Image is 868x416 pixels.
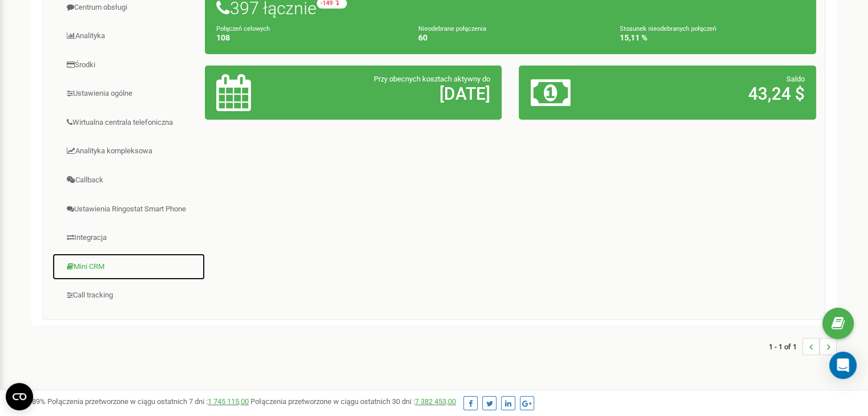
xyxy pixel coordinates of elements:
[52,253,205,281] a: Mini CRM
[52,80,205,108] a: Ustawienia ogólne
[52,22,205,50] a: Analityka
[769,327,837,366] nav: ...
[251,397,456,406] span: Połączenia przetworzone w ciągu ostatnich 30 dni :
[52,109,205,137] a: Wirtualna centrala telefoniczna
[52,195,205,223] a: Ustawienia Ringostat Smart Phone
[208,397,249,406] a: 1 745 115,00
[52,137,205,165] a: Analityka kompleksowa
[52,166,205,194] a: Callback
[313,84,490,103] h2: [DATE]
[52,282,205,309] a: Call tracking
[628,84,805,103] h2: 43,24 $
[374,75,490,83] span: Przy obecnych kosztach aktywny do
[418,25,486,32] small: Nieodebrane połączenia
[6,383,33,410] button: Open CMP widget
[786,75,805,83] span: Saldo
[47,397,249,406] span: Połączenia przetworzone w ciągu ostatnich 7 dni :
[415,397,456,406] a: 7 382 453,00
[769,338,802,355] span: 1 - 1 of 1
[216,25,270,32] small: Połączeń celowych
[418,34,603,42] h4: 60
[216,34,401,42] h4: 108
[52,224,205,252] a: Integracja
[52,51,205,79] a: Środki
[829,352,857,379] div: Open Intercom Messenger
[620,34,805,42] h4: 15,11 %
[620,25,716,32] small: Stosunek nieodebranych połączeń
